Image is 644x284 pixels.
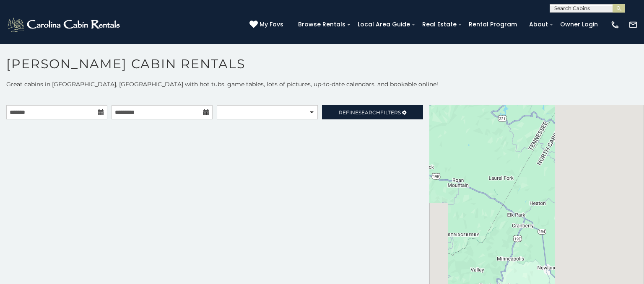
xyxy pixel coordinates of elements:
img: White-1-2.png [6,16,122,33]
a: About [525,18,552,31]
span: My Favs [260,20,283,29]
a: Browse Rentals [294,18,350,31]
img: phone-regular-white.png [610,20,620,29]
span: Refine Filters [339,109,401,116]
a: My Favs [249,20,286,29]
a: Real Estate [418,18,461,31]
a: Rental Program [465,18,521,31]
a: Local Area Guide [353,18,414,31]
a: Owner Login [556,18,602,31]
img: mail-regular-white.png [628,20,638,29]
a: RefineSearchFilters [322,105,423,119]
span: Search [358,109,380,116]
